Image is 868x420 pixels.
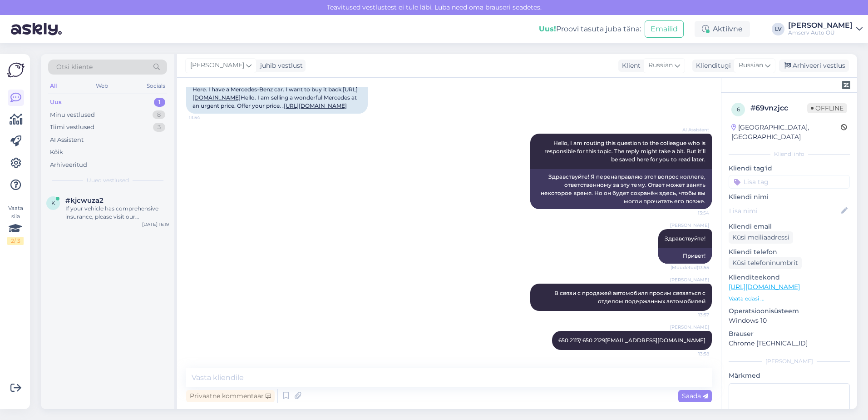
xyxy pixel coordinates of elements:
[842,81,850,89] img: zendesk
[772,23,784,35] div: LV
[729,231,793,244] div: Küsi meiliaadressi
[739,60,763,70] span: Russian
[658,248,712,264] div: Привет!
[729,329,850,339] p: Brauser
[87,176,129,185] span: Uued vestlused
[56,62,93,72] span: Otsi kliente
[788,29,853,36] div: Amserv Auto OÜ
[50,148,63,157] div: Kõik
[731,123,841,142] div: [GEOGRAPHIC_DATA], [GEOGRAPHIC_DATA]
[554,290,707,305] span: В связи с продажей автомобиля просим связаться с отделом подержанных автомобилей
[50,123,94,132] div: Tiimi vestlused
[729,371,850,380] p: Märkmed
[145,80,167,92] div: Socials
[189,114,223,121] span: 13:54
[153,123,165,132] div: 3
[65,205,169,221] div: If your vehicle has comprehensive insurance, please visit our representative office. You do not n...
[7,61,25,79] img: Askly Logo
[729,339,850,348] p: Chrome [TECHNICAL_ID]
[7,237,24,245] div: 2 / 3
[605,337,705,344] a: [EMAIL_ADDRESS][DOMAIN_NAME]
[154,98,165,107] div: 1
[729,306,850,316] p: Operatsioonisüsteem
[558,337,705,344] span: 650 2117/ 650 2129
[530,169,712,209] div: Здравствуйте! Я перенаправляю этот вопрос коллеге, ответственному за эту тему. Ответ может занять...
[51,200,55,206] span: k
[670,222,709,229] span: [PERSON_NAME]
[729,247,850,257] p: Kliendi telefon
[153,110,165,120] div: 8
[190,60,244,70] span: [PERSON_NAME]
[729,316,850,325] p: Windows 10
[675,350,709,357] span: 13:58
[284,102,347,109] a: [URL][DOMAIN_NAME]
[682,392,708,400] span: Saada
[779,60,849,72] div: Arhiveeri vestlus
[256,61,303,70] div: juhib vestlust
[648,60,673,70] span: Russian
[539,24,641,35] div: Proovi tasuta juba täna:
[729,164,850,173] p: Kliendi tag'id
[142,221,169,228] div: [DATE] 16:19
[729,150,850,158] div: Kliendi info
[729,273,850,282] p: Klienditeekond
[186,390,275,402] div: Privaatne kommentaar
[692,61,731,70] div: Klienditugi
[665,235,705,242] span: Здравствуйте!
[48,80,59,92] div: All
[675,210,709,216] span: 13:54
[729,295,850,303] p: Vaata edasi ...
[750,103,807,114] div: # 69vnzjcc
[50,135,84,145] div: AI Assistent
[788,22,853,29] div: [PERSON_NAME]
[7,204,24,245] div: Vaata siia
[675,311,709,318] span: 13:57
[788,22,863,36] a: [PERSON_NAME]Amserv Auto OÜ
[50,98,62,107] div: Uus
[729,175,850,189] input: Lisa tag
[729,283,800,291] a: [URL][DOMAIN_NAME]
[729,257,802,269] div: Küsi telefoninumbrit
[729,206,839,216] input: Lisa nimi
[729,357,850,365] div: [PERSON_NAME]
[544,140,707,163] span: Hello, I am routing this question to the colleague who is responsible for this topic. The reply m...
[729,222,850,231] p: Kliendi email
[670,276,709,283] span: [PERSON_NAME]
[645,20,684,38] button: Emailid
[65,196,104,205] span: #kjcwuza2
[94,80,110,92] div: Web
[695,21,750,37] div: Aktiivne
[670,324,709,330] span: [PERSON_NAME]
[729,192,850,202] p: Kliendi nimi
[50,110,95,120] div: Minu vestlused
[539,25,556,33] b: Uus!
[618,61,641,70] div: Klient
[186,82,368,114] div: Here. I have a Mercedes-Benz car. I want to buy it back. Hello. I am selling a wonderful Mercedes...
[671,264,709,271] span: (Muudetud) 13:55
[807,103,847,113] span: Offline
[50,160,87,170] div: Arhiveeritud
[675,126,709,133] span: AI Assistent
[737,106,740,113] span: 6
